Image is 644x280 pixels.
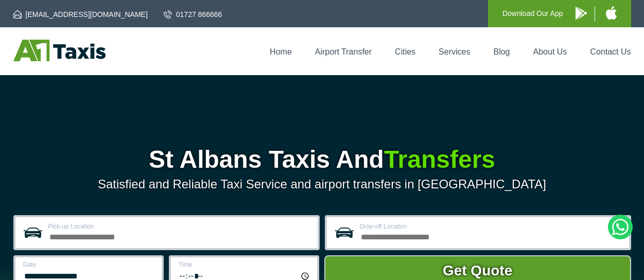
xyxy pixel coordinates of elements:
label: Drop-off Location [360,223,623,230]
a: About Us [533,47,567,56]
p: Download Our App [502,7,563,20]
a: Cities [395,47,415,56]
p: Satisfied and Reliable Taxi Service and airport transfers in [GEOGRAPHIC_DATA] [13,177,631,191]
img: A1 Taxis St Albans LTD [13,40,106,61]
a: Airport Transfer [315,47,372,56]
label: Time [179,261,311,268]
a: [EMAIL_ADDRESS][DOMAIN_NAME] [13,9,148,20]
span: Transfers [384,146,495,173]
h1: St Albans Taxis And [13,147,631,172]
img: A1 Taxis Android App [576,7,587,20]
a: 01727 866666 [164,9,222,20]
img: A1 Taxis iPhone App [606,6,617,20]
a: Contact Us [590,47,631,56]
label: Date [23,261,155,268]
a: Blog [493,47,510,56]
a: Home [270,47,292,56]
a: Services [439,47,470,56]
label: Pick-up Location [48,223,311,230]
